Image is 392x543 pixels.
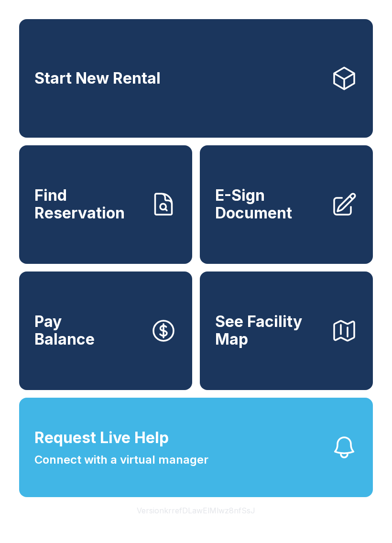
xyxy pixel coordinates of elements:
span: Request Live Help [34,426,169,449]
button: PayBalance [19,271,192,390]
span: Find Reservation [34,187,142,222]
span: Start New Rental [34,70,161,87]
a: Find Reservation [19,145,192,264]
a: E-Sign Document [200,145,373,264]
button: VersionkrrefDLawElMlwz8nfSsJ [129,497,263,524]
span: Pay Balance [34,313,95,348]
span: E-Sign Document [215,187,323,222]
span: Connect with a virtual manager [34,451,208,468]
a: Start New Rental [19,19,373,138]
button: Request Live HelpConnect with a virtual manager [19,398,373,497]
button: See Facility Map [200,271,373,390]
span: See Facility Map [215,313,323,348]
